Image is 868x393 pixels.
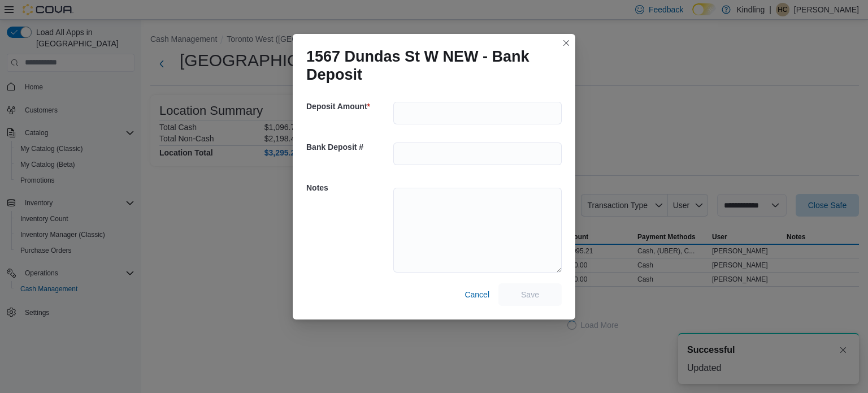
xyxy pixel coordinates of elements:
[306,47,553,84] h1: 1567 Dundas St W NEW - Bank Deposit
[306,176,391,199] h5: Notes
[460,283,494,306] button: Cancel
[498,283,562,306] button: Save
[306,136,391,158] h5: Bank Deposit #
[559,36,573,50] button: Closes this modal window
[465,289,489,300] span: Cancel
[521,289,539,300] span: Save
[306,95,391,118] h5: Deposit Amount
